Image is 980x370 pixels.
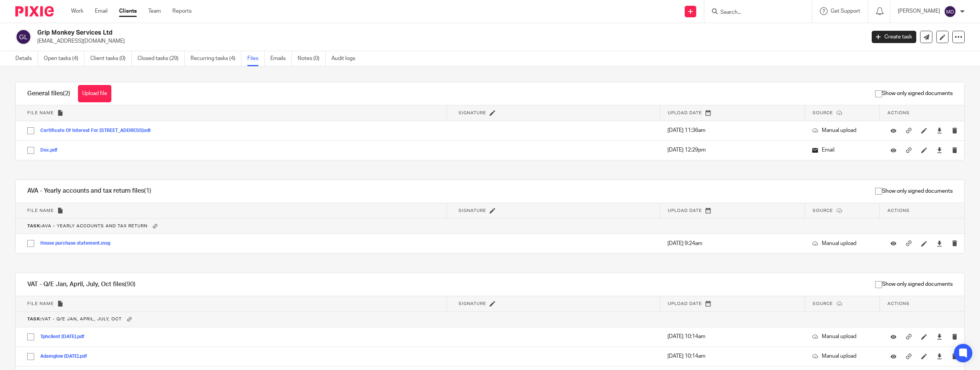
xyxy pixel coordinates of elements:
button: Certificate Of Interest For [STREET_ADDRESS]odt [40,128,157,133]
input: Select [23,123,38,138]
a: Reports [172,7,192,15]
a: Open tasks (4) [44,51,84,66]
a: Files [247,51,265,66]
span: Upload date [668,302,702,306]
p: Manual upload [812,240,872,247]
a: Download [937,352,942,360]
span: (2) [63,90,70,97]
p: [DATE] 11:36am [667,127,797,134]
span: Source [813,302,833,306]
span: Signature [459,302,486,306]
input: Select [23,143,38,158]
span: Signature [459,208,486,213]
p: Manual upload [812,352,872,360]
img: Pixie [15,6,54,17]
a: Closed tasks (29) [137,51,185,66]
a: Audit logs [331,51,361,66]
span: Actions [887,208,910,213]
a: Create task [872,31,916,43]
span: Source [813,208,833,213]
input: Select [23,349,38,364]
b: Task: [27,224,42,228]
span: Show only signed documents [875,280,953,288]
p: Email [812,146,872,154]
p: [DATE] 12:29pm [667,146,797,154]
span: Upload date [668,111,702,115]
a: Recurring tasks (4) [190,51,242,66]
span: Get Support [831,8,860,14]
button: House purchase statement.msg [40,241,116,246]
p: Manual upload [812,127,872,134]
b: Task: [27,317,42,322]
a: Client tasks (0) [90,51,132,66]
a: Email [95,7,108,15]
p: [DATE] 10:14am [667,333,797,340]
input: Search [720,9,789,16]
span: VAT - Q/E Jan, April, July, Oct [27,317,122,322]
img: svg%3E [15,29,31,45]
a: Download [937,240,942,247]
input: Select [23,236,38,251]
span: Show only signed documents [875,90,953,97]
a: Work [71,7,83,15]
h1: General files [27,90,70,98]
span: Actions [887,302,910,306]
a: Notes (0) [298,51,326,66]
input: Select [23,330,38,344]
a: Download [937,333,942,340]
button: Adamglow [DATE].pdf [40,354,93,359]
a: Emails [270,51,292,66]
button: Upload file [78,85,111,102]
a: Details [15,51,38,66]
span: File name [27,208,54,213]
span: Source [813,111,833,115]
a: Clients [119,7,137,15]
p: [EMAIL_ADDRESS][DOMAIN_NAME] [37,37,860,45]
span: (1) [144,188,151,194]
h1: AVA - Yearly accounts and tax return files [27,187,151,195]
span: File name [27,302,54,306]
button: Doc.pdf [40,148,63,153]
span: Actions [887,111,910,115]
img: svg%3E [944,5,956,18]
p: [DATE] 10:14am [667,352,797,360]
p: [DATE] 9:24am [667,240,797,247]
p: Manual upload [812,333,872,340]
button: Tphclient [DATE].pdf [40,334,90,340]
span: (90) [125,281,136,287]
p: [PERSON_NAME] [898,7,940,15]
span: AVA - Yearly accounts and tax return [27,224,147,228]
a: Download [937,127,942,134]
h1: VAT - Q/E Jan, April, July, Oct files [27,280,136,288]
a: Team [148,7,161,15]
span: Show only signed documents [875,187,953,195]
span: File name [27,111,54,115]
h2: Grip Monkey Services Ltd [37,29,695,37]
span: Upload date [668,208,702,213]
span: Signature [459,111,486,115]
a: Download [937,146,942,154]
